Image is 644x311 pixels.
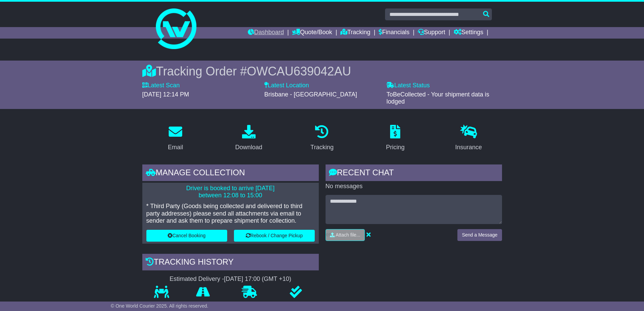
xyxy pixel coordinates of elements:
p: No messages [326,183,502,190]
a: Settings [454,27,483,39]
button: Cancel Booking [146,230,227,242]
a: Tracking [340,27,370,39]
span: OWCAU639042AU [247,64,351,78]
span: ToBeCollected - Your shipment data is lodged [386,91,489,105]
label: Latest Location [264,82,309,89]
button: Send a Message [457,229,502,241]
div: Download [235,143,262,152]
a: Insurance [451,123,486,154]
div: Tracking history [142,254,319,272]
span: © One World Courier 2025. All rights reserved. [111,303,209,309]
a: Dashboard [248,27,284,39]
div: Pricing [386,143,405,152]
p: Driver is booked to arrive [DATE] between 12:08 to 15:00 [146,185,315,199]
span: Brisbane - [GEOGRAPHIC_DATA] [264,91,357,98]
div: Manage collection [142,164,319,183]
a: Tracking [306,123,338,154]
a: Email [163,123,187,154]
div: Insurance [455,143,482,152]
div: Tracking [310,143,333,152]
a: Download [231,123,267,154]
a: Financials [379,27,409,39]
button: Rebook / Change Pickup [234,230,315,242]
span: [DATE] 12:14 PM [142,91,189,98]
p: * Third Party (Goods being collected and delivered to third party addresses) please send all atta... [146,203,315,225]
a: Support [418,27,445,39]
div: Email [168,143,183,152]
div: RECENT CHAT [326,164,502,183]
a: Quote/Book [292,27,332,39]
label: Latest Scan [142,82,180,89]
div: Tracking Order # [142,64,502,79]
div: Estimated Delivery - [142,275,319,283]
a: Pricing [382,123,409,154]
div: [DATE] 17:00 (GMT +10) [224,275,291,283]
label: Latest Status [386,82,430,89]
